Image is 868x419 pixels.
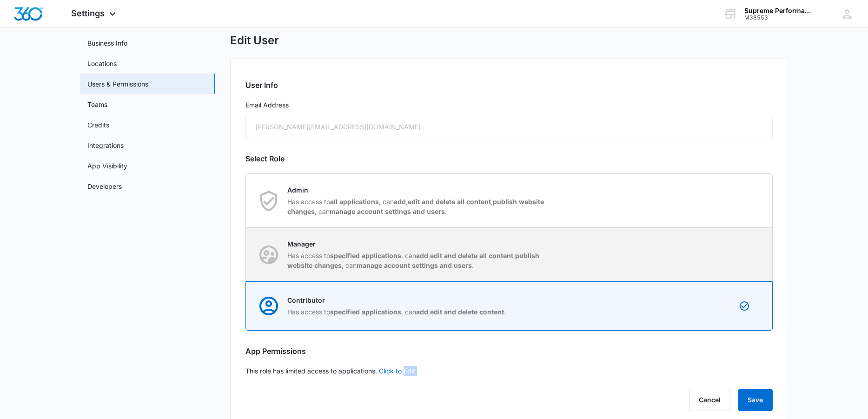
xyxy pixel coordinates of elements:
[330,207,445,215] strong: manage account settings and users
[87,181,122,191] a: Developers
[87,79,148,89] a: Users & Permissions
[71,8,105,18] span: Settings
[287,295,506,305] p: Contributor
[430,252,513,259] strong: edit and delete all content
[689,389,730,411] button: Cancel
[245,80,773,91] h2: User Info
[330,198,379,206] strong: all applications
[744,7,812,14] div: account name
[408,198,491,206] strong: edit and delete all content
[230,33,279,47] h1: Edit User
[87,100,107,109] a: Teams
[87,59,117,68] a: Locations
[394,198,406,206] strong: add
[330,308,401,316] strong: specified applications
[245,153,773,164] h2: Select Role
[744,14,812,21] div: account id
[287,239,549,249] p: Manager
[379,367,415,375] a: Click to Edit
[87,140,124,150] a: Integrations
[87,120,109,130] a: Credits
[416,252,428,259] strong: add
[738,389,773,411] button: Save
[87,38,127,48] a: Business Info
[245,100,773,110] label: Email Address
[245,346,773,357] h2: App Permissions
[416,308,428,316] strong: add
[287,251,549,270] p: Has access to , can , , , can .
[357,261,472,269] strong: manage account settings and users
[287,307,506,317] p: Has access to , can , .
[287,197,549,216] p: Has access to , can , , , can .
[287,185,549,195] p: Admin
[87,161,127,171] a: App Visibility
[330,252,401,259] strong: specified applications
[430,308,504,316] strong: edit and delete content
